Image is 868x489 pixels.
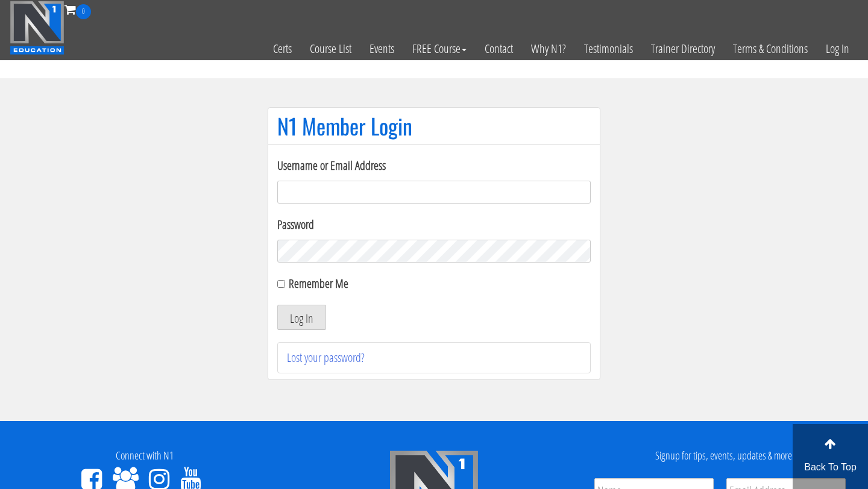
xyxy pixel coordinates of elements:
[642,19,724,78] a: Trainer Directory
[10,1,64,55] img: n1-education
[277,114,591,138] h1: N1 Member Login
[9,450,280,462] h4: Connect with N1
[287,349,365,366] a: Lost your password?
[588,450,859,462] h4: Signup for tips, events, updates & more
[264,19,301,78] a: Certs
[76,4,91,19] span: 0
[289,275,348,291] label: Remember Me
[277,216,591,234] label: Password
[575,19,642,78] a: Testimonials
[360,19,403,78] a: Events
[277,305,326,330] button: Log In
[403,19,476,78] a: FREE Course
[522,19,575,78] a: Why N1?
[64,1,91,17] a: 0
[724,19,817,78] a: Terms & Conditions
[277,157,591,175] label: Username or Email Address
[817,19,858,78] a: Log In
[476,19,522,78] a: Contact
[301,19,360,78] a: Course List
